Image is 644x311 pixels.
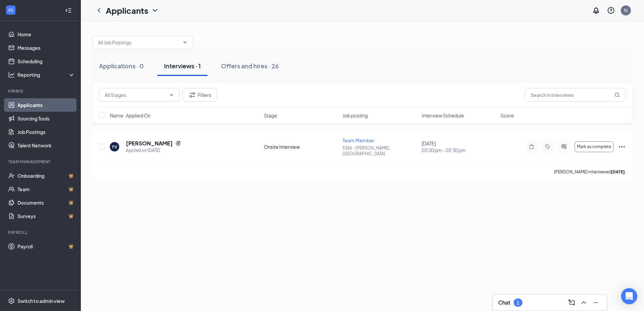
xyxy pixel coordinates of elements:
[527,144,536,149] svg: Note
[566,297,577,308] button: ComposeMessage
[221,62,279,70] div: Offers and hires · 26
[498,299,510,306] h3: Chat
[164,62,201,70] div: Interviews · 1
[592,299,600,307] svg: Minimize
[188,91,196,99] svg: Filter
[18,71,75,78] div: Reporting
[8,298,15,304] svg: Settings
[18,182,75,196] a: TeamCrown
[525,88,626,102] input: Search in interviews
[18,139,75,152] a: Talent Network
[98,39,180,46] input: All Job Postings
[621,288,637,304] div: Open Intercom Messenger
[624,7,628,13] div: S(
[110,112,151,119] span: Name · Applied On
[95,6,103,14] svg: ChevronLeft
[18,196,75,209] a: DocumentsCrown
[614,92,620,98] svg: MagnifyingGlass
[343,112,368,119] span: Job posting
[575,141,614,152] button: Mark as complete
[183,88,217,102] button: Filter Filters
[18,112,75,125] a: Sourcing Tools
[182,40,188,45] svg: ChevronDown
[18,28,75,41] a: Home
[577,144,611,149] span: Mark as complete
[105,91,166,99] input: All Stages
[580,299,588,307] svg: ChevronUp
[126,147,181,154] div: Applied on [DATE]
[18,125,75,139] a: Job Postings
[7,7,14,13] svg: WorkstreamLogo
[18,169,75,182] a: OnboardingCrown
[151,6,159,14] svg: ChevronDown
[422,112,464,119] span: Interview Schedule
[554,169,626,175] p: [PERSON_NAME] interviewed .
[607,6,615,14] svg: QuestionInfo
[18,240,75,253] a: PayrollCrown
[592,6,600,14] svg: Notifications
[264,143,339,150] div: Onsite Interview
[65,7,72,14] svg: Collapse
[8,88,74,94] div: Hiring
[8,230,74,235] div: Payroll
[501,112,514,119] span: Score
[8,71,15,78] svg: Analysis
[560,144,568,149] svg: ActiveChat
[590,297,601,308] button: Minimize
[18,209,75,223] a: SurveysCrown
[18,98,75,112] a: Applicants
[517,300,519,306] div: 1
[18,298,65,304] div: Switch to admin view
[106,5,148,16] h1: Applicants
[544,144,552,149] svg: Tag
[8,159,74,165] div: Team Management
[126,140,173,147] h5: [PERSON_NAME]
[18,55,75,68] a: Scheduling
[578,297,589,308] button: ChevronUp
[343,137,375,143] span: Team Member
[264,112,277,119] span: Stage
[568,299,576,307] svg: ComposeMessage
[422,140,496,153] div: [DATE]
[618,143,626,151] svg: Ellipses
[175,141,181,146] svg: Reapply
[422,147,496,153] span: 03:00 pm - 03:30 pm
[99,62,144,70] div: Applications · 0
[112,144,117,150] div: FV
[343,145,417,157] p: 5366 - [PERSON_NAME], [GEOGRAPHIC_DATA]
[611,169,625,174] b: [DATE]
[169,92,174,98] svg: ChevronDown
[18,41,75,55] a: Messages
